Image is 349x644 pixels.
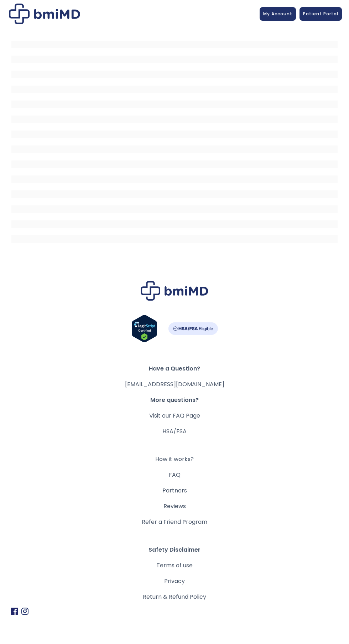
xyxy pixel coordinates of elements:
a: How it works? [11,454,338,464]
span: More questions? [11,395,338,405]
img: Instagram [21,608,28,615]
img: Brand Logo [141,281,208,301]
a: Return & Refund Policy [11,592,338,602]
a: Patient Portal [299,7,342,21]
img: Verify Approval for www.bmimd.com [131,315,157,343]
span: My Account [263,11,292,17]
a: Partners [11,486,338,496]
img: HSA-FSA [168,322,218,335]
a: Verify LegitScript Approval for www.bmimd.com [131,315,157,346]
span: Patient Portal [303,11,338,17]
iframe: MDI Patient Messaging Portal [11,33,338,247]
a: My Account [260,7,296,21]
span: Safety Disclaimer [11,545,338,555]
a: HSA/FSA [162,427,187,435]
a: Reviews [11,501,338,511]
span: Have a Question? [11,364,338,374]
a: Privacy [11,576,338,586]
a: Visit our FAQ Page [149,412,200,420]
img: Patient Messaging Portal [9,4,80,24]
a: [EMAIL_ADDRESS][DOMAIN_NAME] [125,380,224,388]
a: Refer a Friend Program [11,517,338,527]
a: FAQ [11,470,338,480]
img: Facebook [11,608,18,615]
a: Terms of use [11,561,338,571]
